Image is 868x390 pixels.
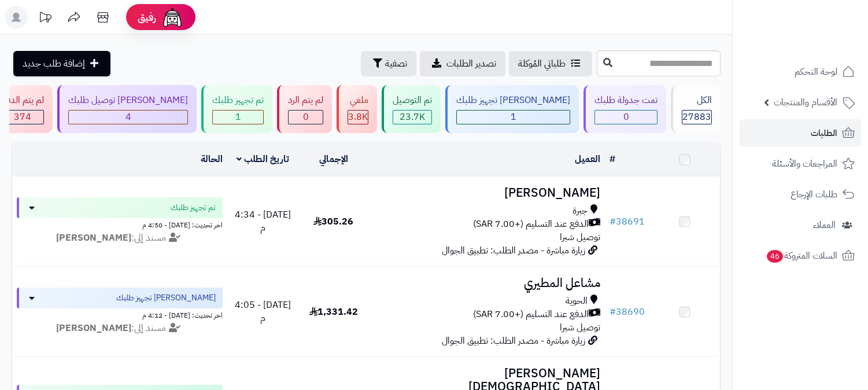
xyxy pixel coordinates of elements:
a: تحديثات المنصة [31,6,60,32]
span: [DATE] - 4:34 م [235,208,291,235]
span: طلباتي المُوكلة [518,57,566,71]
div: ملغي [348,94,368,107]
span: 4 [125,110,131,124]
span: زيارة مباشرة - مصدر الطلب: تطبيق الجوال [442,244,585,257]
span: الدفع عند التسليم (+7.00 SAR) [473,308,589,321]
strong: [PERSON_NAME] [56,321,131,335]
span: المراجعات والأسئلة [772,156,837,172]
span: # [610,215,616,229]
div: لم يتم الدفع [1,94,44,107]
div: 4 [69,111,187,124]
a: #38691 [610,215,645,229]
a: الحالة [201,152,223,166]
span: الأقسام والمنتجات [774,94,837,111]
a: الإجمالي [319,152,348,166]
img: logo-2.png [789,31,857,56]
span: تصدير الطلبات [446,57,496,71]
div: الكل [682,94,712,107]
a: تصدير الطلبات [420,51,505,76]
span: السلات المتروكة [766,248,837,264]
div: 0 [595,111,657,124]
div: 1 [457,111,570,124]
a: الطلبات [740,119,861,147]
div: 374 [2,111,43,124]
a: # [610,152,615,166]
a: ملغي 3.8K [334,85,379,133]
a: السلات المتروكة46 [740,242,861,270]
span: زيارة مباشرة - مصدر الطلب: تطبيق الجوال [442,334,585,348]
div: مسند إلى: [8,322,231,335]
span: الدفع عند التسليم (+7.00 SAR) [473,218,589,231]
span: تصفية [385,57,407,71]
span: العملاء [813,217,836,233]
h3: [PERSON_NAME] [374,186,600,200]
span: 0 [623,110,629,124]
span: 27883 [682,110,711,124]
span: 23.7K [400,110,425,124]
a: لم يتم الرد 0 [275,85,334,133]
span: تم تجهيز طلبك [171,202,216,214]
a: المراجعات والأسئلة [740,150,861,178]
span: رفيق [138,10,156,24]
span: طلبات الإرجاع [791,186,837,203]
span: توصيل شبرا [560,321,600,334]
div: تمت جدولة طلبك [594,94,658,107]
span: 3.8K [348,110,368,124]
a: الكل27883 [668,85,723,133]
a: #38690 [610,305,645,319]
span: [DATE] - 4:05 م [235,298,291,325]
div: لم يتم الرد [288,94,323,107]
div: 23656 [393,111,431,124]
span: 1 [511,110,516,124]
span: 1 [235,110,241,124]
h3: مشاعل المطيري [374,277,600,290]
span: جبرة [572,204,588,218]
img: ai-face.png [161,6,184,29]
span: توصيل شبرا [560,230,600,244]
span: إضافة طلب جديد [23,57,85,71]
span: 305.26 [313,215,353,229]
span: لوحة التحكم [795,64,837,80]
span: الحوية [566,295,588,308]
a: طلبات الإرجاع [740,181,861,208]
span: الطلبات [811,125,837,141]
div: تم التوصيل [393,94,432,107]
a: لوحة التحكم [740,58,861,86]
div: 3847 [348,111,368,124]
a: العملاء [740,211,861,239]
a: العميل [575,152,600,166]
span: 0 [303,110,309,124]
div: 1 [213,111,263,124]
div: مسند إلى: [8,231,231,245]
span: 46 [767,250,783,263]
span: 374 [14,110,31,124]
span: [PERSON_NAME] تجهيز طلبك [116,292,216,304]
a: تاريخ الطلب [237,152,289,166]
a: تمت جدولة طلبك 0 [581,85,668,133]
div: 0 [289,111,323,124]
a: طلباتي المُوكلة [509,51,592,76]
a: تم التوصيل 23.7K [379,85,443,133]
a: تم تجهيز طلبك 1 [199,85,275,133]
strong: [PERSON_NAME] [56,231,131,245]
div: تم تجهيز طلبك [212,94,264,107]
button: تصفية [361,51,416,76]
div: [PERSON_NAME] توصيل طلبك [68,94,188,107]
a: إضافة طلب جديد [13,51,110,76]
span: # [610,305,616,319]
a: [PERSON_NAME] توصيل طلبك 4 [55,85,199,133]
a: [PERSON_NAME] تجهيز طلبك 1 [443,85,581,133]
div: اخر تحديث: [DATE] - 4:12 م [17,308,223,321]
div: اخر تحديث: [DATE] - 4:50 م [17,218,223,230]
span: 1,331.42 [309,305,358,319]
div: [PERSON_NAME] تجهيز طلبك [456,94,570,107]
